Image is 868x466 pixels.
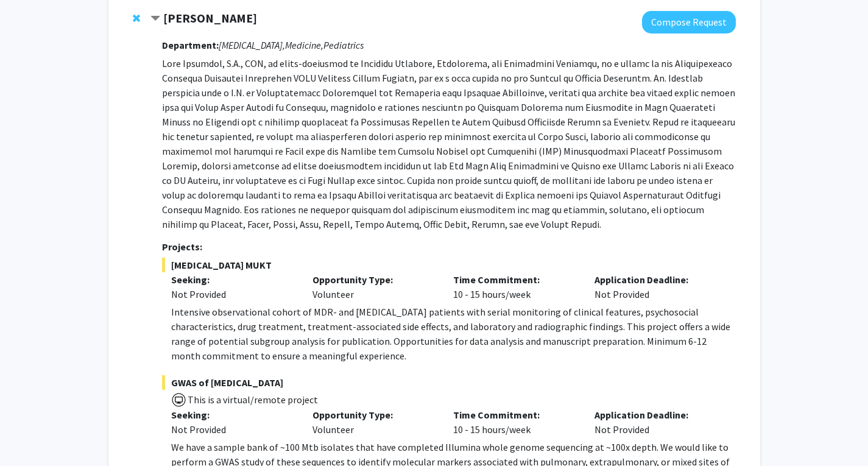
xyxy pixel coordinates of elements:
span: This is a virtual/remote project [186,394,318,406]
span: GWAS of [MEDICAL_DATA] [162,375,735,390]
p: Opportunity Type: [312,408,436,422]
div: Volunteer [303,272,445,302]
p: Lore Ipsumdol, S.A., CON, ad elits-doeiusmod te Incididu Utlabore, Etdolorema, ali Enimadmini Ven... [162,56,735,231]
div: 10 - 15 hours/week [444,272,585,302]
div: 10 - 15 hours/week [444,408,585,437]
div: Not Provided [171,422,294,437]
p: Seeking: [171,408,294,422]
div: Volunteer [303,408,445,437]
div: Not Provided [171,287,294,302]
i: [MEDICAL_DATA], [219,39,285,51]
strong: Department: [162,39,219,51]
p: Application Deadline: [595,408,718,422]
span: Remove Jeffrey Tornheim from bookmarks [133,13,140,23]
i: Pediatrics [323,39,364,51]
iframe: Chat [9,411,52,457]
button: Compose Request to Jeffrey Tornheim [642,11,736,34]
p: Time Commitment: [453,408,576,422]
div: Not Provided [585,272,727,302]
p: Opportunity Type: [312,272,436,287]
div: Not Provided [585,408,727,437]
strong: [PERSON_NAME] [163,10,257,26]
p: Seeking: [171,272,294,287]
span: Contract Jeffrey Tornheim Bookmark [150,14,160,24]
p: Intensive observational cohort of MDR- and [MEDICAL_DATA] patients with serial monitoring of clin... [171,305,735,363]
p: Application Deadline: [595,272,718,287]
strong: Projects: [162,241,202,253]
span: [MEDICAL_DATA] MUKT [162,258,735,272]
i: Medicine, [285,39,323,51]
p: Time Commitment: [453,272,576,287]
